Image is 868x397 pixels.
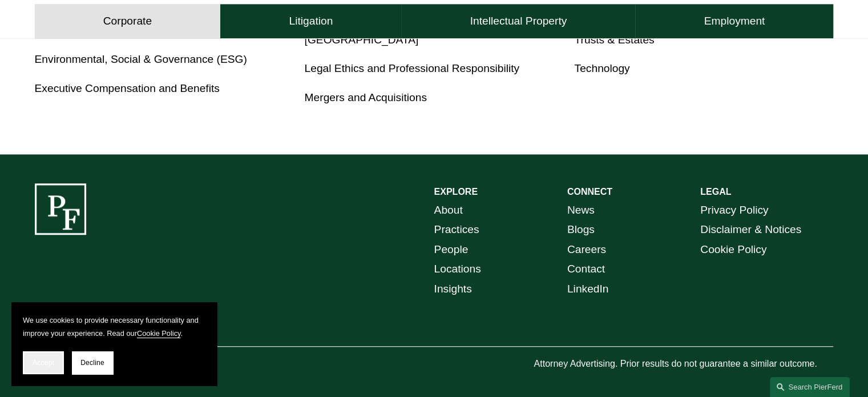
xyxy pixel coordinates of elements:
[434,200,463,220] a: About
[72,351,113,374] button: Decline
[35,82,220,94] a: Executive Compensation and Benefits
[80,359,104,367] span: Decline
[11,302,217,386] section: Cookie banner
[704,15,765,29] h4: Employment
[700,200,768,220] a: Privacy Policy
[305,91,427,103] a: Mergers and Acquisitions
[700,220,801,240] a: Disclaimer & Notices
[434,259,481,279] a: Locations
[567,200,595,220] a: News
[567,259,605,279] a: Contact
[700,187,731,197] strong: LEGAL
[574,34,654,46] a: Trusts & Estates
[33,359,54,367] span: Accept
[23,314,205,340] p: We use cookies to provide necessary functionality and improve your experience. Read our .
[35,53,247,65] a: Environmental, Social & Governance (ESG)
[305,34,419,46] a: [GEOGRAPHIC_DATA]
[137,329,181,338] a: Cookie Policy
[305,62,520,74] a: Legal Ethics and Professional Responsibility
[23,351,64,374] button: Accept
[567,187,612,197] strong: CONNECT
[434,279,472,299] a: Insights
[700,240,766,260] a: Cookie Policy
[567,240,606,260] a: Careers
[103,15,152,29] h4: Corporate
[434,187,478,197] strong: EXPLORE
[574,62,629,74] a: Technology
[534,356,833,372] p: Attorney Advertising. Prior results do not guarantee a similar outcome.
[770,377,850,397] a: Search this site
[567,279,609,299] a: LinkedIn
[470,15,567,29] h4: Intellectual Property
[567,220,595,240] a: Blogs
[289,15,333,29] h4: Litigation
[434,220,479,240] a: Practices
[434,240,469,260] a: People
